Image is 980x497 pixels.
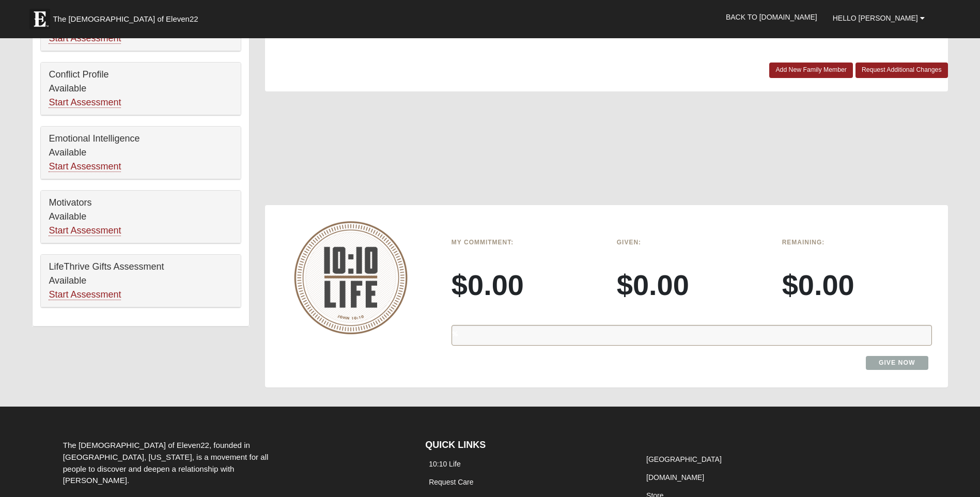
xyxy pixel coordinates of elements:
a: 10:10 Life [429,460,461,468]
h6: Remaining: [782,239,932,246]
a: Start Assessment [49,161,121,172]
a: [GEOGRAPHIC_DATA] [646,455,722,463]
h6: My Commitment: [452,239,601,246]
a: Back to [DOMAIN_NAME] [718,4,825,30]
div: Conflict Profile Available [41,63,241,115]
a: The [DEMOGRAPHIC_DATA] of Eleven22 [24,4,231,29]
h3: $0.00 [782,268,932,302]
a: Start Assessment [49,97,121,108]
span: Hello [PERSON_NAME] [833,14,918,22]
img: 10-10-Life-logo-round-no-scripture.png [294,221,408,334]
h3: $0.00 [617,268,767,302]
img: Eleven22 logo [29,9,50,29]
div: LifeThrive Gifts Assessment Available [41,255,241,307]
a: Add New Family Member [769,63,853,77]
h4: QUICK LINKS [425,440,627,451]
h3: $0.00 [452,268,601,302]
a: Hello [PERSON_NAME] [825,5,932,31]
a: Request Care [429,478,473,486]
span: The [DEMOGRAPHIC_DATA] of Eleven22 [53,14,198,24]
a: Start Assessment [49,225,121,236]
h6: Given: [617,239,767,246]
a: Give Now [866,356,928,370]
div: Emotional Intelligence Available [41,127,241,179]
div: Motivators Available [41,191,241,243]
a: [DOMAIN_NAME] [646,473,704,482]
a: Start Assessment [49,33,121,44]
a: Start Assessment [49,289,121,300]
a: Request Additional Changes [855,63,948,77]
